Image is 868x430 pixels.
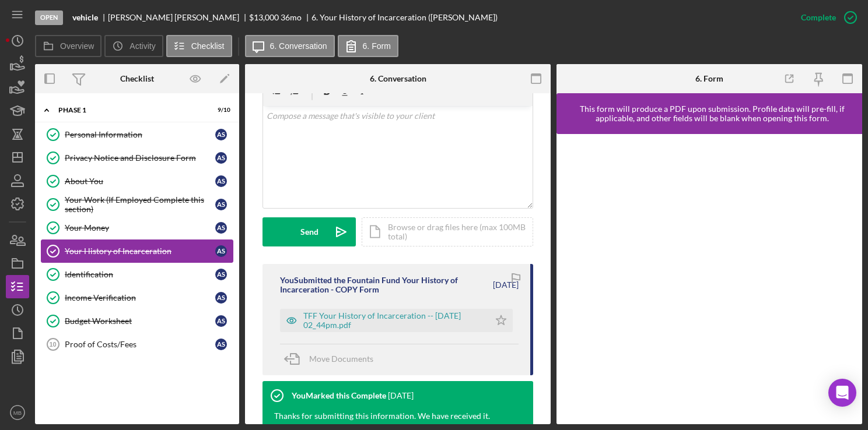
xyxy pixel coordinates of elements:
[41,286,233,309] a: Income VerificationAS
[60,41,94,51] label: Overview
[41,333,233,356] a: 10Proof of Costs/FeesAS
[41,123,233,146] a: Personal InformationAS
[41,216,233,239] a: Your MoneyAS
[568,146,852,413] iframe: Lenderfit form
[303,311,484,330] div: TFF Your History of Incarceration -- [DATE] 02_44pm.pdf
[249,12,279,22] span: $13,000
[41,239,233,263] a: Your History of IncarcerationAS
[270,41,327,51] label: 6. Conversation
[41,146,233,170] a: Privacy Notice and Disclosure FormAS
[209,107,230,114] div: 9 / 10
[41,193,233,216] a: Your Work (If Employed Complete this section)AS
[72,13,98,22] b: vehicle
[280,344,385,373] button: Move Documents
[309,354,373,364] span: Move Documents
[49,341,56,348] tspan: 10
[262,217,356,246] button: Send
[280,309,513,332] button: TFF Your History of Incarceration -- [DATE] 02_44pm.pdf
[300,217,318,246] div: Send
[65,316,215,326] div: Budget Worksheet
[562,104,862,123] div: This form will produce a PDF upon submission. Profile data will pre-fill, if applicable, and othe...
[493,280,519,290] time: 2025-09-16 18:44
[215,199,227,210] div: A S
[215,175,227,187] div: A S
[281,13,302,22] div: 36 mo
[41,170,233,193] a: About YouAS
[6,401,29,424] button: MB
[35,10,63,25] div: Open
[65,153,215,163] div: Privacy Notice and Disclosure Form
[65,130,215,139] div: Personal Information
[789,6,862,29] button: Complete
[215,339,227,350] div: A S
[108,13,249,22] div: [PERSON_NAME] [PERSON_NAME]
[65,293,215,302] div: Income Verification
[104,35,163,57] button: Activity
[215,315,227,327] div: A S
[41,309,233,333] a: Budget WorksheetAS
[41,263,233,286] a: IdentificationAS
[215,129,227,140] div: A S
[292,391,386,400] div: You Marked this Complete
[828,379,856,407] div: Open Intercom Messenger
[129,41,155,51] label: Activity
[65,177,215,186] div: About You
[215,152,227,164] div: A S
[215,269,227,280] div: A S
[280,276,491,294] div: You Submitted the Fountain Fund Your History of Incarceration - COPY Form
[695,74,723,83] div: 6. Form
[215,222,227,234] div: A S
[58,107,201,114] div: Phase 1
[65,223,215,232] div: Your Money
[363,41,391,51] label: 6. Form
[65,340,215,349] div: Proof of Costs/Fees
[65,270,215,279] div: Identification
[35,35,101,57] button: Overview
[65,246,215,256] div: Your History of Incarceration
[120,74,154,83] div: Checklist
[370,74,426,83] div: 6. Conversation
[245,35,335,57] button: 6. Conversation
[13,410,22,416] text: MB
[191,41,225,51] label: Checklist
[338,35,398,57] button: 6. Form
[388,391,414,400] time: 2025-09-16 18:44
[215,292,227,304] div: A S
[215,245,227,257] div: A S
[311,13,498,22] div: 6. Your History of Incarceration ([PERSON_NAME])
[65,195,215,214] div: Your Work (If Employed Complete this section)
[801,6,836,29] div: Complete
[166,35,232,57] button: Checklist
